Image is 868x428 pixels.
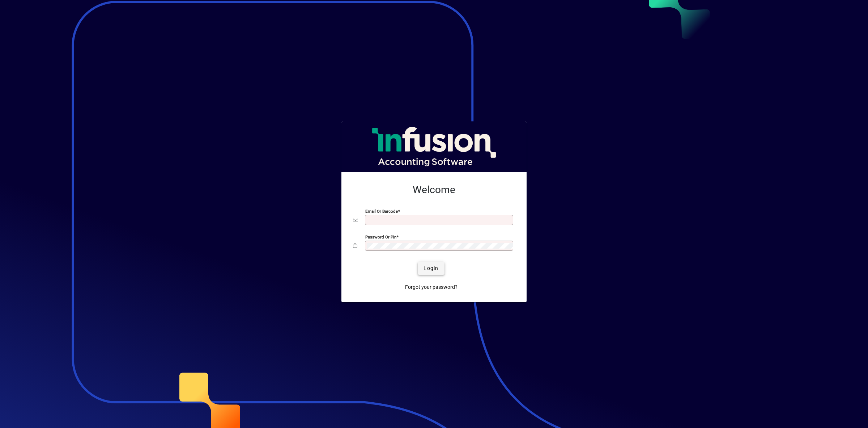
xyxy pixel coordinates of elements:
[418,262,444,275] button: Login
[405,283,458,291] span: Forgot your password?
[402,281,460,294] a: Forgot your password?
[365,234,396,240] mat-label: Password or Pin
[424,265,438,272] span: Login
[365,209,398,214] mat-label: Email or Barcode
[353,184,515,196] h2: Welcome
